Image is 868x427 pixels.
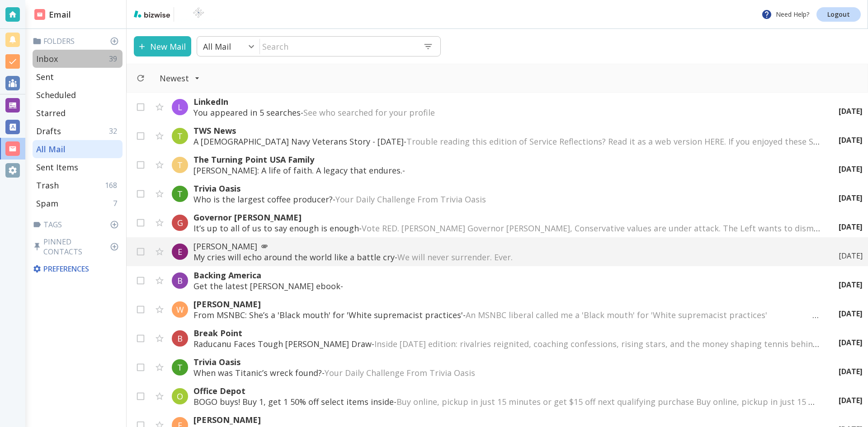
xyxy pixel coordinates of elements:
[34,9,45,20] img: DashboardSidebarEmail.svg
[193,367,821,378] p: When was Titanic’s wreck found? -
[178,246,182,257] p: E
[303,107,625,118] span: See who searched for your profile ͏ ͏ ͏ ͏ ͏ ͏ ͏ ͏ ͏ ͏ ͏ ͏ ͏ ͏ ͏ ͏ ͏ ͏ ͏ ͏ ͏ ͏ ͏ ͏ ͏ ͏ ͏ ͏ ͏ ͏ ͏ ͏...
[33,237,123,257] p: Pinned Contacts
[193,357,821,367] p: Trivia Oasis
[193,136,821,147] p: A [DEMOGRAPHIC_DATA] Navy Veterans Story - [DATE] -
[31,260,123,277] div: Preferences
[132,70,149,86] button: Refresh
[33,122,123,140] div: Drafts32
[33,220,123,230] p: Tags
[839,309,863,319] p: [DATE]
[193,223,821,234] p: It’s up to all of us to say enough is enough -
[36,144,66,155] p: All Mail
[178,7,219,22] img: BioTech International
[151,68,209,88] button: Filter
[193,96,821,107] p: LinkedIn
[193,241,821,252] p: [PERSON_NAME]
[36,108,66,118] p: Starred
[113,198,121,208] p: 7
[193,154,821,165] p: The Turning Point USA Family
[33,104,123,122] div: Starred
[33,194,123,212] div: Spam7
[36,162,78,173] p: Sent Items
[193,107,821,118] p: You appeared in 5 searches -
[839,338,863,347] p: [DATE]
[325,367,658,378] span: Your Daily Challenge From Trivia Oasis ‌ ‌ ‌ ‌ ‌ ‌ ‌ ‌ ‌ ‌ ‌ ‌ ‌ ‌ ‌ ‌ ‌ ‌ ‌ ‌ ‌ ‌ ‌ ‌ ‌ ‌ ‌ ‌ ‌ ...
[203,41,231,52] p: All Mail
[193,310,821,320] p: From MSNBC: She’s a 'Black mouth' for 'White supremacist practices' -
[36,53,58,64] p: Inbox
[36,89,76,100] p: Scheduled
[109,126,121,136] p: 32
[343,281,456,291] span: ͏‌ ﻿͏‌ ﻿͏‌ ﻿͏‌ ﻿͏‌ ﻿͏‌ ﻿͏‌ ﻿͏‌ ﻿͏‌ ﻿͏‌ ﻿͏‌ ﻿͏‌ ﻿͏‌ ﻿͏‌ ﻿͏‌ ﻿͏‌ ﻿͏‌ ﻿͏‌ ﻿͏‌ ﻿͏‌ ﻿͏‌ ﻿͏‌ ﻿͏‌ ﻿͏‌ ﻿͏...
[134,36,191,56] button: New Mail
[177,160,183,170] p: T
[177,188,183,199] p: T
[193,396,821,407] p: BOGO buys! Buy 1, get 1 50% off select items inside -
[193,385,821,396] p: Office Depot
[839,280,863,290] p: [DATE]
[839,395,863,405] p: [DATE]
[193,338,821,349] p: Raducanu Faces Tough [PERSON_NAME] Draw -
[109,54,121,64] p: 39
[33,68,123,86] div: Sent
[105,180,121,190] p: 168
[33,140,123,158] div: All Mail
[36,126,61,136] p: Drafts
[839,193,863,203] p: [DATE]
[260,37,416,56] input: Search
[193,299,821,310] p: [PERSON_NAME]
[178,102,182,113] p: L
[839,222,863,232] p: [DATE]
[193,194,821,205] p: Who is the largest coffee producer? -
[177,217,183,228] p: G
[33,86,123,104] div: Scheduled
[36,198,58,209] p: Spam
[761,9,809,20] p: Need Help?
[193,328,821,338] p: Break Point
[36,180,59,191] p: Trash
[134,10,170,18] img: bizwise
[193,270,821,281] p: Backing America
[405,165,627,176] span: ‌ ‌ ‌ ‌ ‌ ‌ ‌ ‌ ‌ ‌ ‌ ‌ ‌ ‌ ‌ ‌ ‌ ‌ ‌ ‌ ‌ ‌ ‌ ‌ ‌ ‌ ‌ ‌ ‌ ‌ ‌ ‌ ‌ ‌ ‌ ‌ ‌ ‌ ‌ ‌ ‌ ‌ ‌ ‌ ‌ ‌ ‌ ‌ ‌...
[193,183,821,194] p: Trivia Oasis
[839,106,863,116] p: [DATE]
[839,164,863,174] p: [DATE]
[193,414,821,425] p: [PERSON_NAME]
[193,165,821,176] p: [PERSON_NAME]: A life of faith. A legacy that endures. -
[193,125,821,136] p: TWS News
[33,36,123,46] p: Folders
[827,11,850,18] p: Logout
[839,366,863,376] p: [DATE]
[33,50,123,68] div: Inbox39
[34,9,71,21] h2: Email
[177,333,183,344] p: B
[397,252,642,263] span: We will never surrender. Ever. ͏‌ ͏‌ ͏‌ ͏‌ ͏‌ ͏‌ ͏‌ ͏‌ ͏‌ ͏‌ ͏‌ ͏‌ ͏‌ ͏‌ ͏‌ ͏‌ ͏‌ ͏‌ ͏‌ ͏‌ ͏‌ ͏‌ ...
[177,131,183,141] p: T
[33,264,121,274] p: Preferences
[36,71,54,82] p: Sent
[193,281,821,291] p: Get the latest [PERSON_NAME] ebook -
[176,304,184,315] p: W
[335,194,669,205] span: Your Daily Challenge From Trivia Oasis ‌ ‌ ‌ ‌ ‌ ‌ ‌ ‌ ‌ ‌ ‌ ‌ ‌ ‌ ‌ ‌ ‌ ‌ ‌ ‌ ‌ ‌ ‌ ‌ ‌ ‌ ‌ ‌ ‌ ...
[177,275,183,286] p: B
[193,212,821,223] p: Governor [PERSON_NAME]
[33,176,123,194] div: Trash168
[177,362,183,373] p: T
[839,135,863,145] p: [DATE]
[33,158,123,176] div: Sent Items
[193,252,821,263] p: My cries will echo around the world like a battle cry -
[177,391,183,402] p: O
[816,7,861,22] a: Logout
[839,251,863,261] p: [DATE]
